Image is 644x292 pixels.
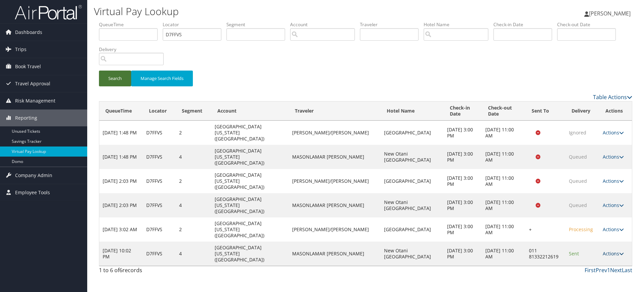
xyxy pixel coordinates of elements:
[143,242,176,266] td: D7FFVS
[381,242,444,266] td: New Otani [GEOGRAPHIC_DATA]
[557,21,621,28] label: Check-out Date
[289,121,381,145] td: [PERSON_NAME]/[PERSON_NAME]
[15,167,52,184] span: Company Admin
[569,129,586,136] span: Ignored
[15,92,55,109] span: Risk Management
[569,202,587,208] span: Queued
[99,145,143,169] td: [DATE] 1:48 PM
[482,101,526,121] th: Check-out Date: activate to sort column ascending
[381,145,444,169] td: New Otani [GEOGRAPHIC_DATA]
[381,217,444,242] td: [GEOGRAPHIC_DATA]
[99,193,143,217] td: [DATE] 2:03 PM
[603,178,624,184] a: Actions
[289,145,381,169] td: MASONLAMAR [PERSON_NAME]
[119,266,122,274] span: 6
[99,121,143,145] td: [DATE] 1:48 PM
[143,121,176,145] td: D7FFVS
[99,266,225,278] div: 1 to 6 of records
[482,145,526,169] td: [DATE] 11:00 AM
[176,217,212,242] td: 2
[290,21,360,28] label: Account
[176,145,212,169] td: 4
[381,121,444,145] td: [GEOGRAPHIC_DATA]
[99,242,143,266] td: [DATE] 10:02 PM
[444,121,482,145] td: [DATE] 3:00 PM
[99,101,143,121] th: QueueTime: activate to sort column ascending
[381,169,444,193] td: [GEOGRAPHIC_DATA]
[15,41,26,58] span: Trips
[289,193,381,217] td: MASONLAMAR [PERSON_NAME]
[176,169,212,193] td: 2
[444,242,482,266] td: [DATE] 3:00 PM
[603,154,624,160] a: Actions
[211,242,289,266] td: [GEOGRAPHIC_DATA][US_STATE] ([GEOGRAPHIC_DATA])
[211,169,289,193] td: [GEOGRAPHIC_DATA][US_STATE] ([GEOGRAPHIC_DATA])
[569,154,587,160] span: Queued
[593,93,632,101] a: Table Actions
[211,101,289,121] th: Account: activate to sort column ascending
[15,184,50,201] span: Employee Tools
[381,101,444,121] th: Hotel Name: activate to sort column ascending
[176,101,212,121] th: Segment: activate to sort column ascending
[596,266,607,274] a: Prev
[99,21,163,28] label: QueueTime
[424,21,493,28] label: Hotel Name
[622,266,632,274] a: Last
[584,3,637,24] a: [PERSON_NAME]
[589,10,631,17] span: [PERSON_NAME]
[131,71,193,86] button: Manage Search Fields
[444,101,482,121] th: Check-in Date: activate to sort column ascending
[163,21,226,28] label: Locator
[15,24,42,41] span: Dashboards
[482,193,526,217] td: [DATE] 11:00 AM
[15,110,37,126] span: Reporting
[99,169,143,193] td: [DATE] 2:03 PM
[226,21,290,28] label: Segment
[444,169,482,193] td: [DATE] 3:00 PM
[99,71,131,86] button: Search
[15,75,50,92] span: Travel Approval
[526,101,566,121] th: Sent To: activate to sort column ascending
[585,266,596,274] a: First
[381,193,444,217] td: New Otani [GEOGRAPHIC_DATA]
[526,242,566,266] td: 011 81332212619
[289,217,381,242] td: [PERSON_NAME]/[PERSON_NAME]
[211,121,289,145] td: [GEOGRAPHIC_DATA][US_STATE] ([GEOGRAPHIC_DATA])
[603,129,624,136] a: Actions
[211,217,289,242] td: [GEOGRAPHIC_DATA][US_STATE] ([GEOGRAPHIC_DATA])
[482,121,526,145] td: [DATE] 11:00 AM
[99,46,169,53] label: Delivery
[569,250,579,257] span: Sent
[211,145,289,169] td: [GEOGRAPHIC_DATA][US_STATE] ([GEOGRAPHIC_DATA])
[360,21,424,28] label: Traveler
[211,193,289,217] td: [GEOGRAPHIC_DATA][US_STATE] ([GEOGRAPHIC_DATA])
[143,169,176,193] td: D7FFVS
[143,193,176,217] td: D7FFVS
[289,242,381,266] td: MASONLAMAR [PERSON_NAME]
[610,266,622,274] a: Next
[569,178,587,184] span: Queued
[143,145,176,169] td: D7FFVS
[143,101,176,121] th: Locator: activate to sort column ascending
[444,217,482,242] td: [DATE] 3:00 PM
[482,242,526,266] td: [DATE] 11:00 AM
[176,121,212,145] td: 2
[289,101,381,121] th: Traveler: activate to sort column ascending
[603,226,624,233] a: Actions
[482,169,526,193] td: [DATE] 11:00 AM
[493,21,557,28] label: Check-in Date
[176,193,212,217] td: 4
[143,217,176,242] td: D7FFVS
[94,4,456,18] h1: Virtual Pay Lookup
[289,169,381,193] td: [PERSON_NAME]/[PERSON_NAME]
[599,101,632,121] th: Actions
[569,226,593,233] span: Processing
[444,145,482,169] td: [DATE] 3:00 PM
[176,242,212,266] td: 4
[607,266,610,274] a: 1
[482,217,526,242] td: [DATE] 11:00 AM
[566,101,599,121] th: Delivery: activate to sort column ascending
[99,217,143,242] td: [DATE] 3:02 AM
[15,4,82,20] img: airportal-logo.png
[526,217,566,242] td: +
